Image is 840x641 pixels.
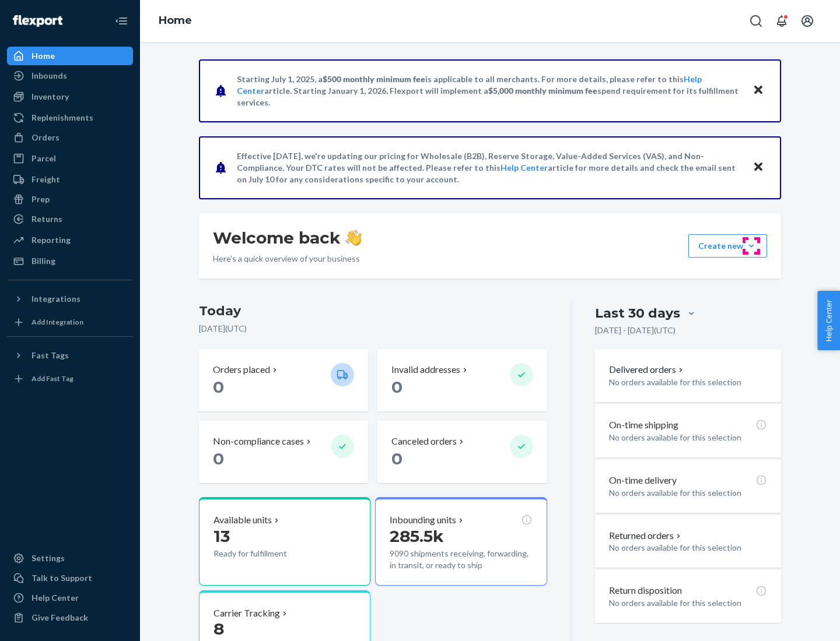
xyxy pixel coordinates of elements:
[744,9,768,33] button: Open Search Box
[323,74,425,84] span: $500 monthly minimum fee
[213,435,304,448] p: Non-compliance cases
[7,231,133,249] a: Reporting
[32,374,73,383] div: Add Fast Tag
[609,529,683,543] button: Returned orders
[609,432,767,443] p: No orders available for this selection
[609,474,677,487] p: On-time delivery
[199,323,547,334] p: [DATE] ( UTC )
[32,193,50,205] div: Prep
[213,607,280,620] p: Carrier Tracking
[609,584,682,597] p: Return disposition
[213,513,272,527] p: Available units
[32,91,69,103] div: Inventory
[32,50,55,62] div: Home
[751,159,766,176] button: Close
[110,9,133,33] button: Close Navigation
[7,369,133,388] a: Add Fast Tag
[7,108,133,127] a: Replenishments
[595,304,680,322] div: Last 30 days
[7,128,133,147] a: Orders
[7,252,133,270] a: Billing
[213,253,362,265] p: Here’s a quick overview of your business
[345,230,362,246] img: hand-wave emoji
[609,418,678,432] p: On-time shipping
[7,549,133,568] a: Settings
[7,190,133,209] a: Prep
[199,421,368,483] button: Non-compliance cases 0
[7,290,133,308] button: Integrations
[213,449,224,469] span: 0
[213,526,230,546] span: 13
[32,293,80,305] div: Integrations
[32,317,83,327] div: Add Integration
[609,363,685,376] button: Delivered orders
[32,174,60,185] div: Freight
[32,255,55,267] div: Billing
[391,377,402,397] span: 0
[375,497,547,586] button: Inbounding units285.5k9090 shipments receiving, forwarding, in transit, or ready to ship
[609,376,767,388] p: No orders available for this selection
[7,313,133,332] a: Add Integration
[32,112,93,124] div: Replenishments
[199,497,370,586] button: Available units13Ready for fulfillment
[7,149,133,168] a: Parcel
[7,66,133,85] a: Inbounds
[7,87,133,106] a: Inventory
[237,73,741,108] p: Starting July 1, 2025, a is applicable to all merchants. For more details, please refer to this a...
[770,9,793,33] button: Open notifications
[32,552,65,564] div: Settings
[609,597,767,609] p: No orders available for this selection
[213,227,362,248] h1: Welcome back
[213,363,270,376] p: Orders placed
[488,86,597,96] span: $5,000 monthly minimum fee
[377,421,547,483] button: Canceled orders 0
[7,608,133,627] button: Give Feedback
[7,170,133,189] a: Freight
[32,213,62,225] div: Returns
[595,325,675,336] p: [DATE] - [DATE] ( UTC )
[32,592,79,604] div: Help Center
[7,210,133,228] a: Returns
[13,15,62,27] img: Flexport logo
[7,569,133,587] a: Talk to Support
[32,234,71,246] div: Reporting
[391,449,402,469] span: 0
[609,542,767,554] p: No orders available for this selection
[149,4,201,38] ol: breadcrumbs
[199,302,547,320] h3: Today
[7,589,133,607] a: Help Center
[7,47,133,65] a: Home
[688,234,767,258] button: Create new
[390,526,444,546] span: 285.5k
[32,153,56,164] div: Parcel
[390,513,456,527] p: Inbounding units
[391,363,460,376] p: Invalid addresses
[7,346,133,365] button: Fast Tags
[391,435,457,448] p: Canceled orders
[32,70,67,82] div: Inbounds
[32,350,69,361] div: Fast Tags
[501,163,548,172] a: Help Center
[796,9,819,33] button: Open account menu
[213,548,321,559] p: Ready for fulfillment
[199,349,368,411] button: Orders placed 0
[159,14,192,27] a: Home
[213,377,224,397] span: 0
[817,291,840,350] button: Help Center
[390,548,532,571] p: 9090 shipments receiving, forwarding, in transit, or ready to ship
[377,349,547,411] button: Invalid addresses 0
[32,132,60,143] div: Orders
[751,82,766,99] button: Close
[609,487,767,499] p: No orders available for this selection
[213,619,224,639] span: 8
[237,150,741,185] p: Effective [DATE], we're updating our pricing for Wholesale (B2B), Reserve Storage, Value-Added Se...
[32,612,88,624] div: Give Feedback
[32,572,92,584] div: Talk to Support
